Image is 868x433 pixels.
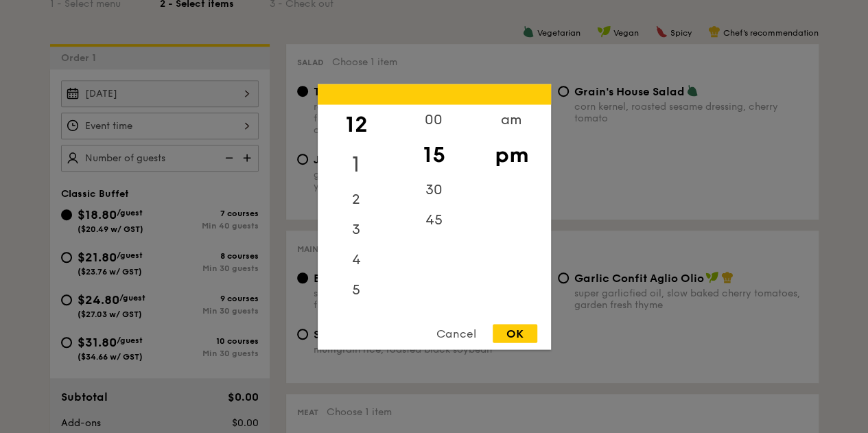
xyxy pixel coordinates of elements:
[395,204,473,235] div: 45
[318,274,395,305] div: 5
[395,134,473,174] div: 15
[395,174,473,204] div: 30
[473,134,550,174] div: pm
[318,244,395,274] div: 4
[318,184,395,214] div: 2
[318,144,395,184] div: 1
[395,104,473,134] div: 00
[473,104,550,134] div: am
[423,324,490,342] div: Cancel
[318,214,395,244] div: 3
[318,104,395,144] div: 12
[493,324,537,342] div: OK
[318,305,395,335] div: 6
